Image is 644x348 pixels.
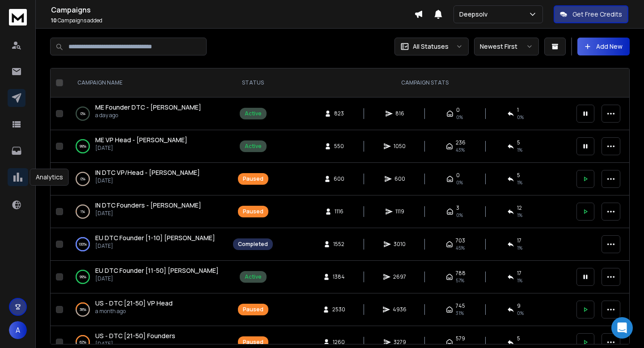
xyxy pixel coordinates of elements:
div: Completed [238,241,268,248]
button: Newest First [474,38,539,55]
span: 600 [334,175,344,182]
th: CAMPAIGN STATS [278,68,571,98]
span: 816 [395,110,404,117]
span: 745 [456,302,465,310]
span: 12 [517,204,522,212]
a: ME Founder DTC - [PERSON_NAME] [95,103,201,112]
p: Campaigns added [51,17,414,24]
span: 1116 [335,208,343,215]
span: 1 % [517,146,522,153]
a: ME VP Head - [PERSON_NAME] [95,136,187,144]
button: Get Free Credits [554,5,628,23]
span: ME Founder DTC - [PERSON_NAME] [95,103,201,111]
td: 1%IN DTC Founders - [PERSON_NAME][DATE] [67,195,228,228]
p: 0 % [80,174,85,183]
span: 2530 [332,306,345,313]
p: 38 % [80,305,86,314]
button: Add New [577,38,630,55]
span: 3279 [394,339,406,346]
p: 0 % [80,109,85,118]
p: [DATE] [95,144,187,152]
p: [DATE] [95,340,175,348]
span: 0 % [517,310,524,317]
span: 703 [456,237,465,244]
span: 600 [394,175,405,182]
p: 100 % [79,240,87,249]
span: US - DTC [21-50] VP Head [95,299,173,307]
a: US - DTC [21-50] Founders [95,331,175,340]
td: 38%US - DTC [21-50] VP Heada month ago [67,293,228,326]
span: 1 % [517,277,522,284]
span: 17 [517,237,521,244]
td: 0%IN DTC VP/Head - [PERSON_NAME][DATE] [67,163,228,195]
a: IN DTC Founders - [PERSON_NAME] [95,201,201,210]
span: 1050 [394,143,406,150]
span: 43 % [456,146,465,153]
p: a day ago [95,112,201,119]
a: EU DTC Founder [1-10] [PERSON_NAME] [95,233,215,242]
div: Paused [243,339,263,346]
a: EU DTC Founder [11-50] [PERSON_NAME] [95,266,219,275]
span: 1 % [517,179,522,186]
td: 99%EU DTC Founder [11-50] [PERSON_NAME][DATE] [67,261,228,293]
span: IN DTC Founders - [PERSON_NAME] [95,201,201,209]
span: 0 % [517,114,524,121]
span: 31 % [456,310,464,317]
span: 236 [456,139,466,146]
span: 10 [51,17,57,24]
span: 5 [517,335,520,342]
p: 62 % [80,338,86,347]
span: 17 [517,270,521,277]
span: 1552 [333,241,344,248]
span: 3010 [394,241,406,248]
p: [DATE] [95,275,219,282]
span: 0 % [456,179,463,186]
span: 5 [517,139,520,146]
span: 0 [456,172,460,179]
a: IN DTC VP/Head - [PERSON_NAME] [95,168,200,177]
div: Analytics [30,169,69,186]
button: A [9,321,27,339]
div: Active [245,143,262,150]
span: 550 [334,143,344,150]
p: [DATE] [95,177,200,184]
span: 9 [517,302,521,310]
img: logo [9,9,27,25]
div: Paused [243,208,263,215]
span: 4936 [393,306,407,313]
p: Deepsolv [459,10,491,19]
td: 100%EU DTC Founder [1-10] [PERSON_NAME][DATE] [67,228,228,261]
div: Open Intercom Messenger [611,317,633,339]
div: Active [245,273,262,280]
span: 3 [456,204,459,212]
th: STATUS [228,68,278,98]
span: 45 % [456,244,465,251]
div: Paused [243,175,263,182]
p: [DATE] [95,242,215,250]
span: 5 [517,172,520,179]
div: Active [245,110,262,117]
h1: Campaigns [51,4,414,15]
p: All Statuses [413,42,449,51]
td: 99%ME VP Head - [PERSON_NAME][DATE] [67,130,228,163]
span: 823 [334,110,344,117]
span: 788 [456,270,466,277]
p: [DATE] [95,210,201,217]
p: 1 % [80,207,85,216]
span: 1 [517,106,519,114]
span: 0 % [456,212,463,219]
p: 99 % [80,272,86,281]
p: a month ago [95,308,173,315]
span: EU DTC Founder [1-10] [PERSON_NAME] [95,233,215,242]
span: 57 % [456,277,464,284]
span: 1384 [333,273,345,280]
span: 1 % [517,212,522,219]
p: 99 % [80,142,86,151]
span: 1 % [517,244,522,251]
th: CAMPAIGN NAME [67,68,228,98]
div: Paused [243,306,263,313]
